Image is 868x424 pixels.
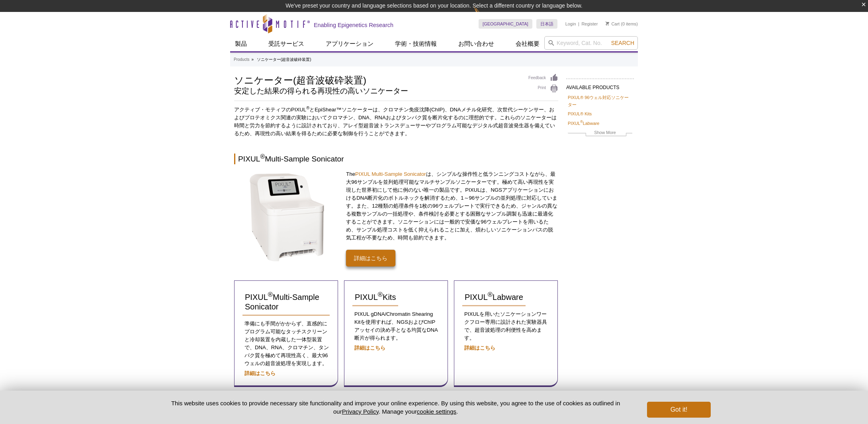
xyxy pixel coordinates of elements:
a: Cart [606,21,620,27]
a: 詳細はこちら [244,370,276,376]
img: Change Here [474,6,495,25]
a: お問い合わせ [454,36,499,51]
a: 日本語 [536,19,557,29]
a: Show More [568,129,632,138]
p: 準備にも手間がかからず、直感的にプログラム可能なタッチスクリーンと冷却装置を内蔵した一体型装置で、DNA、RNA、クロマチン、タンパク質を極めて再現性高く、最大96ウェルの超音波処理を実現します。 [242,320,330,368]
sup: ® [306,105,309,110]
a: 詳細はこちら [464,345,495,351]
a: Feedback [528,74,558,82]
li: » [251,57,254,62]
a: PIXUL®Multi-Sample Sonicator [242,289,330,316]
li: ソニケーター(超音波破砕装置) [257,57,311,62]
a: 学術・技術情報 [390,36,442,51]
li: | [578,19,579,29]
sup: ® [268,291,273,299]
li: (0 items) [606,19,638,29]
a: PIXUL Multi-Sample Sonicator [355,171,426,177]
a: Print [528,84,558,93]
span: PIXUL Labware [465,293,523,301]
span: Search [611,40,634,46]
a: Login [565,21,576,27]
button: Search [609,39,637,47]
a: PIXUL® Kits [568,110,592,117]
img: Your Cart [606,21,609,25]
sup: ® [378,291,383,299]
a: 詳細はこちら [346,250,395,266]
a: PIXUL®Labware [462,289,526,306]
a: 製品 [230,36,252,51]
button: Got it! [647,402,711,418]
a: 会社概要 [511,36,544,51]
h2: AVAILABLE PRODUCTS [566,78,634,93]
h2: Enabling Epigenetics Research [314,21,393,29]
a: アプリケーション [321,36,378,51]
a: Privacy Policy [342,408,379,415]
p: アクティブ・モティフのPIXUL とEpiShear™ソニケーターは、クロマチン免疫沈降(ChIP)、DNAメチル化研究、次世代シーケンサー、およびプロテオミクス関連の実験においてクロマチン、D... [234,106,558,138]
a: 詳細はこちら [354,345,385,351]
p: PIXULを用いたソニケーションワークフロー専用に設計された実験器具で、超音波処理の利便性を高めます。 [462,310,549,342]
a: PIXUL®Kits [352,289,398,306]
a: Register [581,21,598,27]
p: The は、シンプルな操作性と低ランニングコストながら、最大96サンプルを並列処理可能なマルチサンプルソニケーターです。極めて高い再現性を実現した世界初にして他に例のない唯一の製品です。PIXU... [346,170,558,242]
a: 受託サービス [264,36,309,51]
sup: ® [488,291,493,299]
h2: 安定した結果の得られる再現性の高いソニケーター [234,88,520,95]
input: Keyword, Cat. No. [544,36,638,50]
a: [GEOGRAPHIC_DATA] [479,19,532,29]
span: PIXUL Multi-Sample Sonicator [245,293,319,311]
p: This website uses cookies to provide necessary site functionality and improve your online experie... [157,399,634,416]
a: PIXUL®Labware [568,120,599,127]
h1: ソニケーター(超音波破砕装置) [234,74,520,86]
sup: ® [260,153,265,160]
img: Click on the image for more information on the PIXUL Multi-Sample Sonicator. [247,170,327,263]
p: PIXUL gDNA/Chromatin Shearing Kitを使用すれば、NGSおよびChIPアッセイの決め手となる均質なDNA断片が得られます。 [352,310,440,342]
a: Products [234,56,249,63]
button: cookie settings [417,408,456,415]
span: PIXUL Kits [355,293,396,301]
a: PIXUL® 96ウェル対応ソニケーター [568,94,632,108]
sup: ® [580,120,583,124]
h2: PIXUL Multi-Sample Sonicator [234,154,558,164]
